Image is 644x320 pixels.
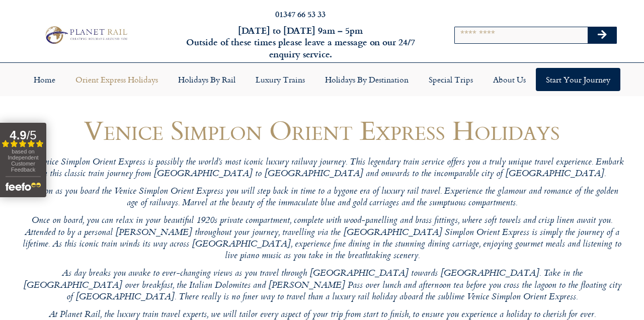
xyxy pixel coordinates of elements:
p: Once on board, you can relax in your beautiful 1920s private compartment, complete with wood-pane... [20,215,624,262]
p: As day breaks you awake to ever-changing views as you travel through [GEOGRAPHIC_DATA] towards [G... [20,268,624,303]
nav: Menu [5,68,639,91]
p: As soon as you board the Venice Simplon Orient Express you will step back in time to a bygone era... [20,186,624,210]
img: Planet Rail Train Holidays Logo [42,24,129,46]
a: Luxury Trains [246,68,315,91]
a: About Us [483,68,536,91]
p: The Venice Simplon Orient Express is possibly the world’s most iconic luxury railway journey. Thi... [20,157,624,181]
button: Search [588,27,617,43]
a: Start your Journey [536,68,620,91]
a: Special Trips [419,68,483,91]
a: Home [24,68,65,91]
a: Holidays by Rail [168,68,246,91]
h6: [DATE] to [DATE] 9am – 5pm Outside of these times please leave a message on our 24/7 enquiry serv... [174,25,427,60]
a: Orient Express Holidays [65,68,168,91]
a: 01347 66 53 33 [275,8,326,20]
h1: Venice Simplon Orient Express Holidays [20,115,624,145]
a: Holidays by Destination [315,68,419,91]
